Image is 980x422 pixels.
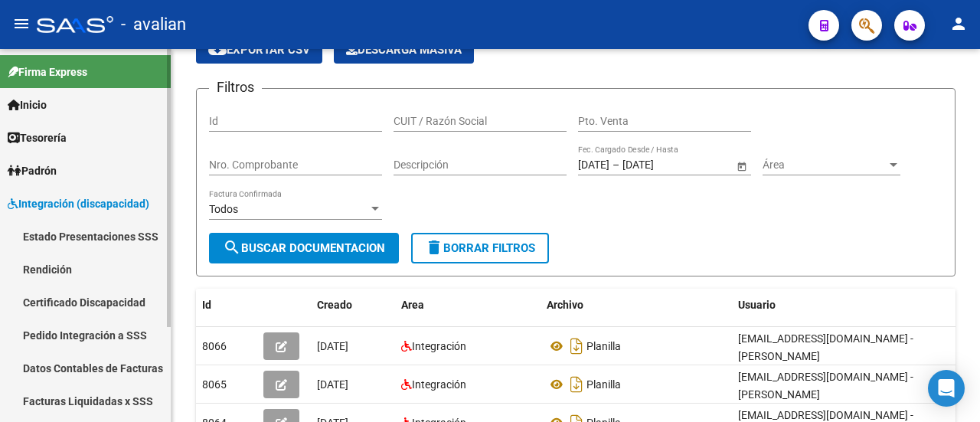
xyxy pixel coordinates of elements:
[401,299,424,311] span: Area
[317,299,352,311] span: Creado
[412,378,466,391] span: Integración
[223,241,385,255] span: Buscar Documentacion
[612,159,619,172] span: –
[12,15,31,33] mat-icon: menu
[395,289,541,322] datatable-header-cell: Area
[334,36,474,64] button: Descarga Masiva
[738,299,776,311] span: Usuario
[586,378,621,391] span: Planilla
[8,97,47,113] span: Inicio
[196,289,257,322] datatable-header-cell: Id
[412,340,466,352] span: Integración
[317,378,348,391] span: [DATE]
[763,159,887,172] span: Área
[733,158,750,174] button: Open calendar
[567,334,586,358] i: Descargar documento
[425,241,535,255] span: Borrar Filtros
[732,289,962,322] datatable-header-cell: Usuario
[209,77,262,98] h3: Filtros
[208,40,227,58] mat-icon: cloud_download
[949,15,968,33] mat-icon: person
[541,289,732,322] datatable-header-cell: Archivo
[209,233,399,263] button: Buscar Documentacion
[411,233,549,263] button: Borrar Filtros
[202,340,227,352] span: 8066
[208,43,310,57] span: Exportar CSV
[622,159,697,172] input: Fecha fin
[586,340,621,352] span: Planilla
[8,64,87,80] span: Firma Express
[8,162,57,179] span: Padrón
[317,340,348,352] span: [DATE]
[547,299,583,311] span: Archivo
[567,372,586,397] i: Descargar documento
[346,43,462,57] span: Descarga Masiva
[202,299,211,311] span: Id
[578,159,609,172] input: Fecha inicio
[196,36,322,64] button: Exportar CSV
[209,203,238,215] span: Todos
[311,289,395,322] datatable-header-cell: Creado
[121,8,186,41] span: - avalian
[223,238,241,257] mat-icon: search
[202,378,227,391] span: 8065
[738,332,913,362] span: [EMAIL_ADDRESS][DOMAIN_NAME] - [PERSON_NAME]
[8,195,149,212] span: Integración (discapacidad)
[8,129,67,146] span: Tesorería
[738,371,913,401] span: [EMAIL_ADDRESS][DOMAIN_NAME] - [PERSON_NAME]
[425,238,443,257] mat-icon: delete
[928,370,965,407] div: Open Intercom Messenger
[334,36,474,64] app-download-masive: Descarga masiva de comprobantes (adjuntos)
